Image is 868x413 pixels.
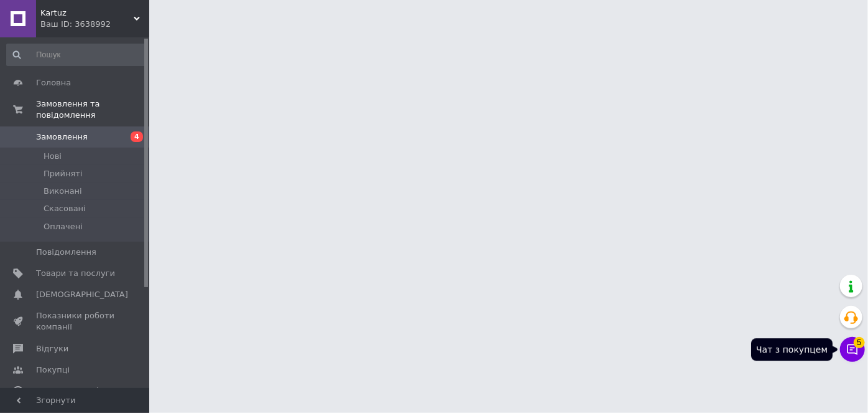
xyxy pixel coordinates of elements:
div: Ваш ID: 3638992 [40,19,149,30]
span: Головна [36,77,71,88]
span: Замовлення [36,131,88,143]
span: Показники роботи компанії [36,310,115,333]
button: Чат з покупцем5 [840,337,865,362]
span: Kartuz [40,7,134,19]
span: Виконані [44,186,82,197]
span: Повідомлення [36,247,96,258]
span: Скасовані [44,203,86,214]
span: Покупці [36,364,70,376]
span: Оплачені [44,221,83,232]
div: Чат з покупцем [751,338,833,361]
span: Каталог ProSale [36,386,103,397]
span: Замовлення та повідомлення [36,98,149,121]
span: [DEMOGRAPHIC_DATA] [36,289,128,300]
span: 4 [131,131,143,142]
span: Нові [44,151,62,162]
input: Пошук [6,44,147,66]
span: 5 [854,337,865,348]
span: Прийняті [44,168,82,179]
span: Відгуки [36,343,68,354]
span: Товари та послуги [36,268,115,279]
